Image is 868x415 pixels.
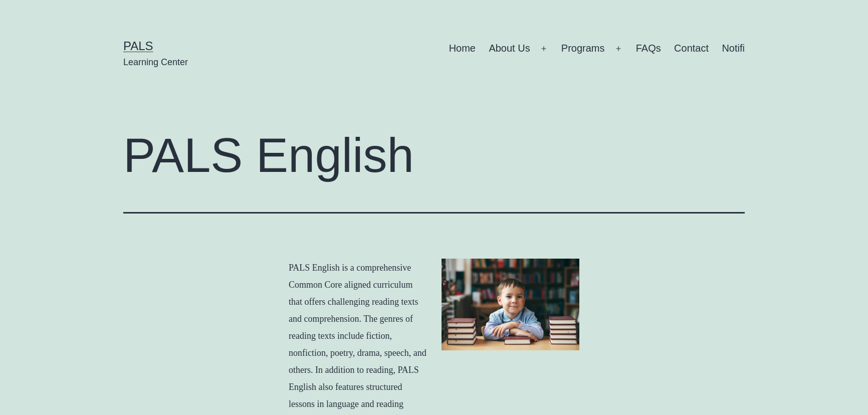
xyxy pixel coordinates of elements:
[629,36,668,61] a: FAQs
[123,129,745,182] h1: PALS English
[123,39,153,53] a: PALS
[668,36,715,61] a: Contact
[123,56,188,69] p: Learning Center
[449,36,745,61] nav: Primary menu
[442,36,482,61] a: Home
[715,36,751,61] a: Notifi
[555,36,611,61] a: Programs
[482,36,537,61] a: About Us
